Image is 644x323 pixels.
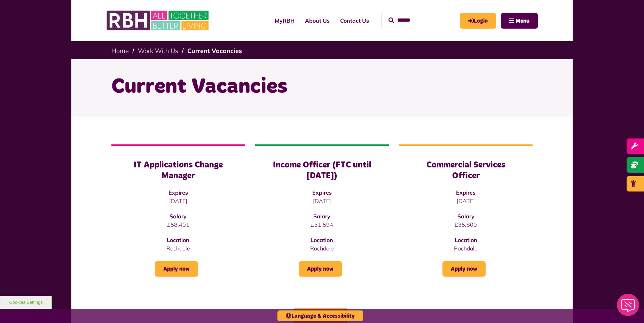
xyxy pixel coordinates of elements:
[269,197,375,205] p: [DATE]
[455,236,477,243] strong: Location
[125,220,231,229] p: £58,401
[125,197,231,205] p: [DATE]
[442,261,486,277] a: Apply now
[269,160,375,181] h3: Income Officer (FTC until [DATE])
[125,160,231,181] h3: IT Applications Change Manager
[277,310,363,321] button: Language & Accessibility
[111,73,533,100] h1: Current Vacancies
[111,47,129,55] a: Home
[413,244,519,253] p: Rochdale
[335,11,374,30] a: Contact Us
[457,213,474,220] strong: Salary
[269,244,375,253] p: Rochdale
[155,261,198,277] a: Apply now
[168,189,188,196] strong: Expires
[388,13,453,28] input: Search
[187,47,242,55] a: Current Vacancies
[170,213,187,220] strong: Salary
[516,18,529,24] span: Menu
[125,244,231,253] p: Rochdale
[460,13,496,29] a: MyRBH
[269,220,375,229] p: £31,594
[311,236,333,243] strong: Location
[613,292,644,323] iframe: Netcall Web Assistant for live chat
[313,213,330,220] strong: Salary
[299,261,342,277] a: Apply now
[413,197,519,205] p: [DATE]
[413,160,519,181] h3: Commercial Services Officer
[413,220,519,229] p: £35,800
[167,236,189,243] strong: Location
[106,7,211,34] img: RBH
[138,47,178,55] a: Work With Us
[501,13,538,29] button: Navigation
[456,189,476,196] strong: Expires
[312,189,332,196] strong: Expires
[300,11,335,30] a: About Us
[269,11,300,30] a: MyRBH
